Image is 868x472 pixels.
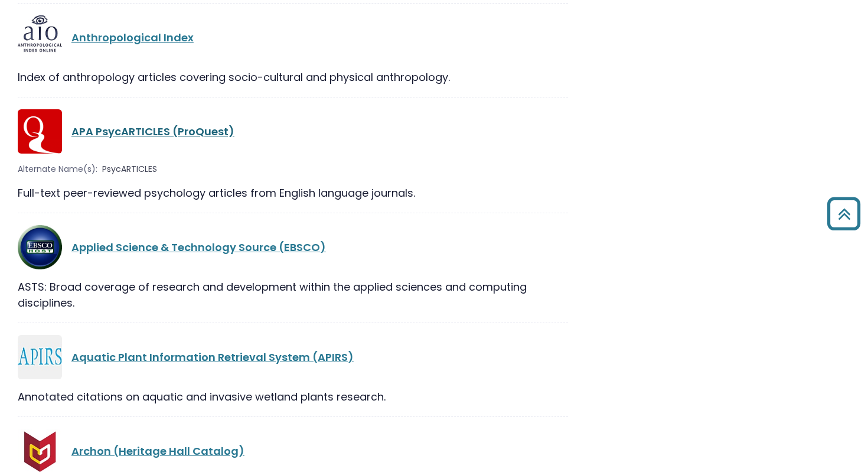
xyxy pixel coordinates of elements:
[71,240,326,255] a: Applied Science & Technology Source (EBSCO)
[18,389,568,405] div: Annotated citations on aquatic and invasive wetland plants research.
[18,163,97,175] span: Alternate Name(s):
[18,185,568,201] div: Full-text peer-reviewed psychology articles from English language journals.
[18,279,568,311] div: ASTS: Broad coverage of research and development within the applied sciences and computing discip...
[102,163,157,175] span: PsycARTICLES
[71,30,194,45] a: Anthropological Index
[18,69,568,85] div: Index of anthropology articles covering socio-cultural and physical anthropology.
[71,124,234,139] a: APA PsycARTICLES (ProQuest)
[71,350,354,364] a: Aquatic Plant Information Retrieval System (APIRS)
[71,444,244,458] a: Archon (Heritage Hall Catalog)
[823,203,865,224] a: Back to Top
